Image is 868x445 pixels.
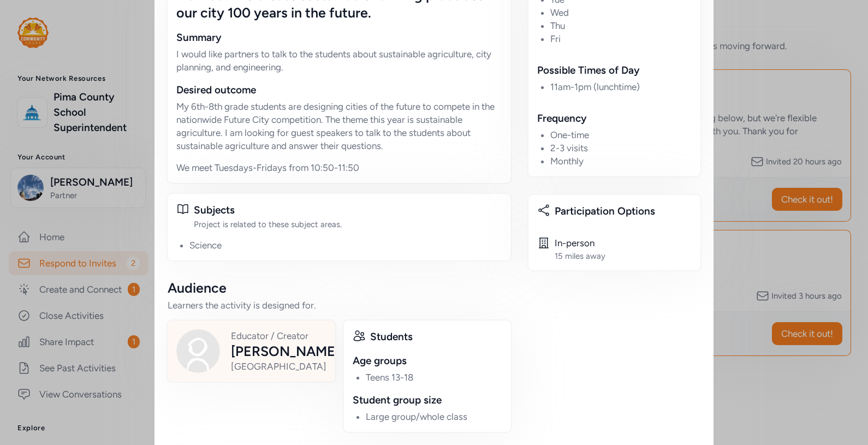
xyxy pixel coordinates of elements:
li: Teens 13-18 [366,371,503,384]
img: Avatar [176,329,220,373]
div: Desired outcome [176,82,502,98]
div: Possible Times of Day [537,63,692,78]
div: Project is related to these subject areas. [194,219,502,230]
div: Student group size [353,393,503,408]
div: Subjects [194,203,502,218]
div: In-person [555,236,605,250]
div: [PERSON_NAME] [231,342,340,360]
div: Frequency [537,111,692,126]
p: We meet Tuesdays-Fridays from 10:50-11:50 [176,161,502,174]
li: 2-3 visits [550,141,692,155]
li: Large group/whole class [366,410,503,423]
div: Participation Options [555,204,692,219]
li: Monthly [550,155,692,168]
p: My 6th-8th grade students are designing cities of the future to compete in the nationwide Future ... [176,100,502,152]
div: 15 miles away [555,251,605,262]
div: Learners the activity is designed for. [168,299,511,312]
p: I would like partners to talk to the students about sustainable agriculture, city planning, and e... [176,48,502,74]
div: Summary [176,30,502,45]
div: Age groups [353,353,503,369]
li: Science [189,239,502,252]
li: 11am-1pm (lunchtime) [550,80,692,93]
div: Educator / Creator [231,329,340,342]
li: Thu [550,19,692,32]
li: Wed [550,6,692,19]
li: Fri [550,32,692,45]
div: [GEOGRAPHIC_DATA] [231,360,340,373]
div: Audience [168,279,511,296]
li: One-time [550,128,692,141]
div: Students [370,329,503,345]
